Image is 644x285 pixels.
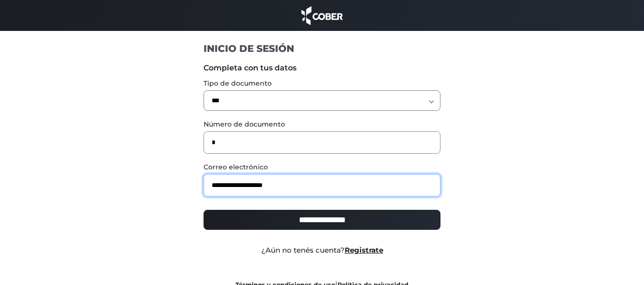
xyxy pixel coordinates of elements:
[204,42,440,55] h1: INICIO DE SESIÓN
[204,62,440,74] label: Completa con tus datos
[345,246,383,255] a: Registrate
[204,162,440,172] label: Correo electrónico
[204,119,440,129] label: Número de documento
[204,79,440,88] label: Tipo de documento
[299,5,346,26] img: cober_marca.png
[196,245,448,256] div: ¿Aún no tenés cuenta?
